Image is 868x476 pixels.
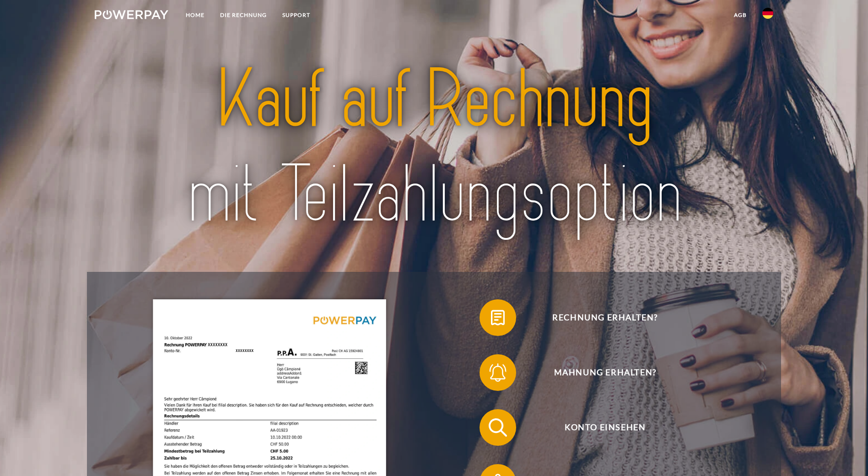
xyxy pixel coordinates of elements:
img: qb_bell.svg [486,361,509,384]
img: qb_bill.svg [486,306,509,329]
span: Konto einsehen [493,409,717,446]
img: title-powerpay_de.svg [128,48,740,247]
a: Home [178,7,212,23]
button: Rechnung erhalten? [480,299,717,336]
img: qb_search.svg [486,416,509,439]
img: logo-powerpay-white.svg [95,10,168,19]
button: Konto einsehen [480,409,717,446]
span: Mahnung erhalten? [493,354,717,391]
button: Mahnung erhalten? [480,354,717,391]
span: Rechnung erhalten? [493,299,717,336]
a: SUPPORT [275,7,318,23]
a: agb [726,7,755,23]
img: de [762,8,773,19]
a: DIE RECHNUNG [212,7,275,23]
